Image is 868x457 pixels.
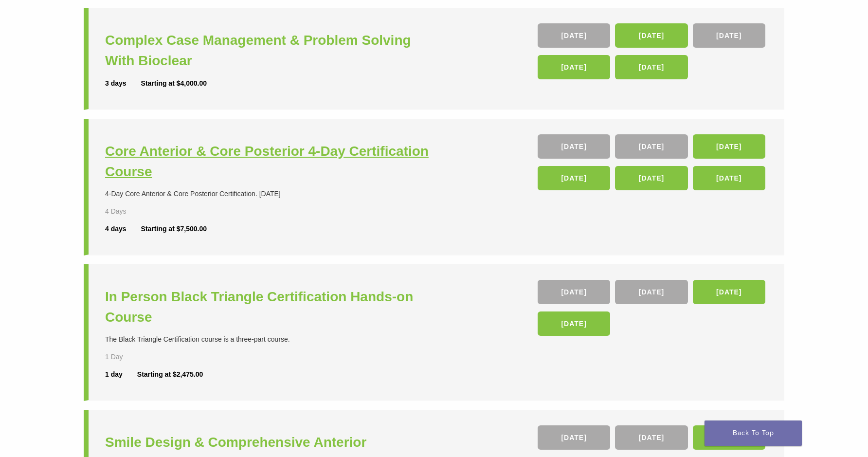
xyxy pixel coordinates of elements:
a: [DATE] [538,425,610,450]
a: [DATE] [615,166,687,190]
div: , , , , , [538,134,768,195]
a: Complex Case Management & Problem Solving With Bioclear [105,30,436,71]
div: 4 days [105,224,141,234]
a: [DATE] [615,23,687,48]
a: [DATE] [693,425,765,450]
a: [DATE] [615,134,687,159]
div: Starting at $7,500.00 [141,224,207,234]
div: 1 Day [105,352,155,362]
a: [DATE] [615,425,687,450]
a: [DATE] [615,280,687,304]
div: 4-Day Core Anterior & Core Posterior Certification. [DATE] [105,189,436,199]
a: [DATE] [538,311,610,336]
a: [DATE] [693,280,765,304]
div: 3 days [105,78,141,89]
a: Core Anterior & Core Posterior 4-Day Certification Course [105,141,436,182]
a: [DATE] [538,23,610,48]
a: [DATE] [693,134,765,159]
div: Starting at $2,475.00 [137,369,203,380]
a: [DATE] [615,55,687,79]
a: In Person Black Triangle Certification Hands-on Course [105,287,436,328]
a: [DATE] [538,166,610,190]
a: [DATE] [693,23,765,48]
div: 1 day [105,369,137,380]
div: , , , [538,280,768,341]
a: [DATE] [538,134,610,159]
div: The Black Triangle Certification course is a three-part course. [105,334,436,345]
a: Back To Top [705,420,802,446]
div: 4 Days [105,206,155,217]
a: [DATE] [538,55,610,79]
div: , , , , [538,23,768,84]
a: [DATE] [693,166,765,190]
div: Starting at $4,000.00 [141,78,207,89]
a: [DATE] [538,280,610,304]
